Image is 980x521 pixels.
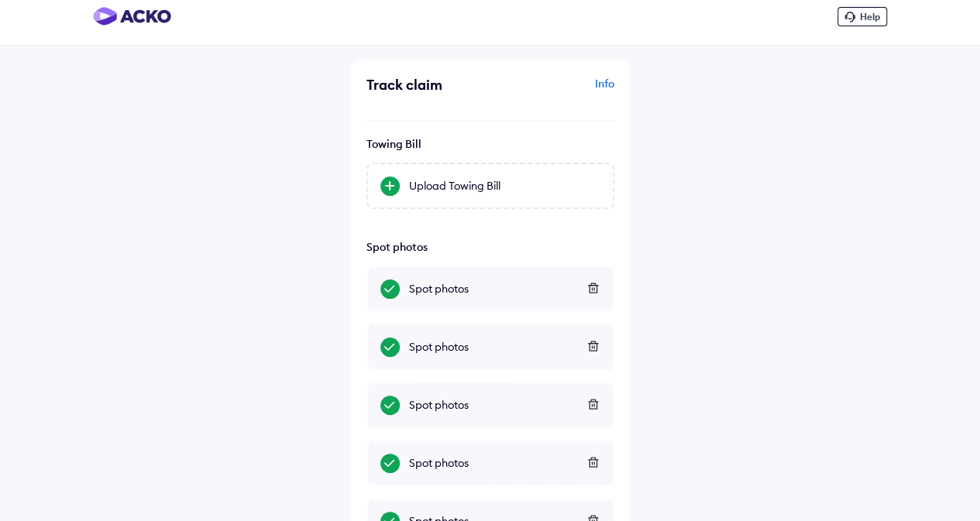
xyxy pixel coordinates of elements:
span: Help [860,11,880,22]
div: Spot photos [366,240,614,254]
div: Spot photos [409,281,600,296]
div: Info [494,76,614,105]
div: Spot photos [409,339,600,355]
img: horizontal-gradient.png [93,7,171,26]
div: Spot photos [409,397,600,413]
div: Upload Towing Bill [409,178,600,194]
div: Track claim [366,76,487,94]
div: Towing Bill [366,137,614,151]
div: Spot photos [409,455,600,471]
